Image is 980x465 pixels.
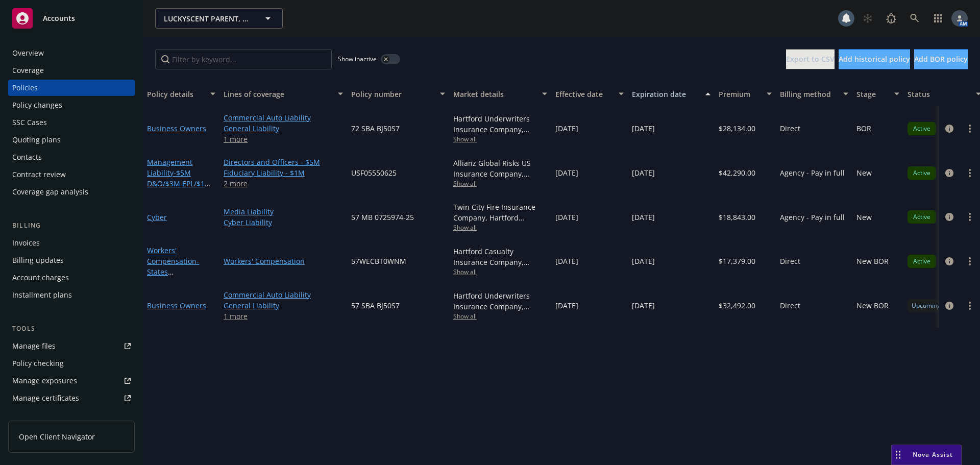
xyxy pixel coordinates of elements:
a: Directors and Officers - $5M [224,157,343,167]
span: Active [912,124,932,133]
div: Hartford Underwriters Insurance Company, Hartford Insurance Group [453,113,547,135]
div: Status [908,89,970,100]
span: Direct [780,256,800,266]
span: BOR [856,123,871,134]
a: General Liability [224,300,343,311]
div: Contacts [12,149,42,165]
a: more [964,211,976,223]
span: LUCKYSCENT PARENT, LLC [164,13,252,24]
a: circleInformation [943,167,955,179]
div: Billing updates [12,252,64,268]
span: Direct [780,123,800,134]
span: New [856,167,872,178]
div: Policy changes [12,97,62,113]
div: Policies [12,80,38,96]
a: more [964,167,976,179]
div: Quoting plans [12,132,61,148]
a: Coverage gap analysis [8,184,135,200]
span: New BOR [856,256,889,266]
div: Manage claims [12,407,64,424]
a: SSC Cases [8,114,135,131]
a: Media Liability [224,206,343,217]
a: Manage claims [8,407,135,424]
span: [DATE] [632,167,655,178]
span: $18,843.00 [719,212,755,223]
span: $42,290.00 [719,167,755,178]
span: Agency - Pay in full [780,167,845,178]
div: Effective date [555,89,612,100]
div: SSC Cases [12,114,47,131]
a: 1 more [224,134,343,144]
a: Cyber Liability [224,217,343,228]
button: Effective date [551,82,628,106]
button: LUCKYSCENT PARENT, LLC [155,8,283,29]
a: General Liability [224,123,343,134]
button: Stage [852,82,903,106]
span: Show all [453,179,547,188]
a: Policy checking [8,355,135,372]
a: circleInformation [943,255,955,267]
a: Quoting plans [8,132,135,148]
div: Twin City Fire Insurance Company, Hartford Insurance Group [453,202,547,223]
a: Fiduciary Liability - $1M [224,167,343,178]
span: $28,134.00 [719,123,755,134]
button: Market details [449,82,551,106]
a: Commercial Auto Liability [224,112,343,123]
span: New BOR [856,300,889,311]
a: Switch app [928,8,948,29]
button: Export to CSV [786,49,835,69]
span: [DATE] [555,212,578,223]
div: Manage files [12,338,56,354]
div: Lines of coverage [224,89,332,100]
a: Management Liability [147,157,211,199]
div: Manage exposures [12,373,77,389]
a: more [964,255,976,267]
span: - $5M D&O/$3M EPL/$1M FID/$1M Crime [147,168,211,199]
a: Coverage [8,62,135,79]
a: Manage certificates [8,390,135,406]
button: Premium [715,82,776,106]
span: Show inactive [338,55,377,63]
div: Invoices [12,235,40,251]
div: Tools [8,324,135,334]
span: Manage exposures [8,373,135,389]
a: Account charges [8,270,135,286]
button: Billing method [776,82,852,106]
span: $32,492.00 [719,300,755,311]
button: Add BOR policy [914,49,968,69]
a: Installment plans [8,287,135,303]
a: more [964,123,976,135]
a: Business Owners [147,301,206,310]
span: Show all [453,223,547,232]
div: Policy details [147,89,204,100]
span: Add historical policy [839,54,910,64]
div: Stage [856,89,888,100]
a: more [964,300,976,312]
span: Show all [453,312,547,321]
div: Policy checking [12,355,64,372]
div: Coverage gap analysis [12,184,88,200]
a: circleInformation [943,300,955,312]
a: Commercial Auto Liability [224,289,343,300]
a: Policies [8,80,135,96]
span: Show all [453,267,547,276]
div: Market details [453,89,536,100]
a: circleInformation [943,211,955,223]
span: Active [912,212,932,222]
span: Open Client Navigator [19,431,95,442]
span: 57 SBA BJ50S7 [351,300,400,311]
div: Account charges [12,270,69,286]
span: Add BOR policy [914,54,968,64]
a: Accounts [8,4,135,33]
div: Installment plans [12,287,72,303]
span: Show all [453,135,547,143]
a: Billing updates [8,252,135,268]
span: [DATE] [555,167,578,178]
a: Invoices [8,235,135,251]
button: Expiration date [628,82,715,106]
a: circleInformation [943,123,955,135]
a: Policy changes [8,97,135,113]
div: Coverage [12,62,44,79]
a: Business Owners [147,124,206,133]
span: Agency - Pay in full [780,212,845,223]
